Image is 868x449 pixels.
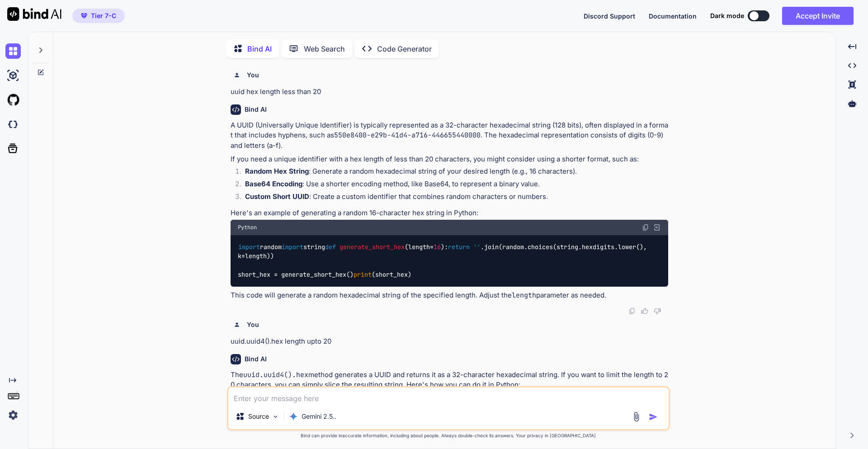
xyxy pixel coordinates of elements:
[584,11,635,21] button: Discord Support
[434,243,441,251] span: 16
[245,167,309,175] strong: Random Hex String
[245,105,267,114] h6: Bind AI
[238,242,651,279] code: random string ( ): .join(random.choices(string.hexdigits.lower(), k=length)) short_hex = generate...
[340,243,405,251] span: generate_short_hex
[243,370,308,379] code: uuid.uuid4().hex
[81,13,87,19] img: premium
[231,154,668,165] p: If you need a unique identifier with a hex length of less than 20 characters, you might consider ...
[377,43,432,54] p: Code Generator
[247,43,272,54] p: Bind AI
[231,120,668,151] p: A UUID (Universally Unique Identifier) is typically represented as a 32-character hexadecimal str...
[641,307,648,315] img: like
[91,11,116,20] span: Tier 7-C
[408,243,441,251] span: length=
[473,243,481,251] span: ''
[248,412,269,421] p: Source
[304,43,345,54] p: Web Search
[231,370,668,390] p: The method generates a UUID and returns it as a 32-character hexadecimal string. If you want to l...
[238,179,668,192] li: : Use a shorter encoding method, like Base64, to represent a binary value.
[7,7,61,21] img: Bind AI
[5,92,21,108] img: githubLight
[5,117,21,132] img: darkCloudIdeIcon
[5,68,21,83] img: ai-studio
[631,411,642,422] img: attachment
[649,11,697,21] button: Documentation
[628,307,636,315] img: copy
[289,412,298,421] img: Gemini 2.5 Pro
[5,407,21,423] img: settings
[653,223,661,232] img: Open in Browser
[710,11,744,20] span: Dark mode
[782,7,854,25] button: Accept Invite
[231,290,668,301] p: This code will generate a random hexadecimal string of the specified length. Adjust the parameter...
[245,192,309,201] strong: Custom Short UUID
[247,71,259,80] h6: You
[238,243,260,251] span: import
[302,412,336,421] p: Gemini 2.5..
[231,336,668,347] p: uuid.uuid4().hex length upto 20
[649,12,697,20] span: Documentation
[512,291,536,300] code: length
[247,320,259,329] h6: You
[448,243,470,251] span: return
[72,9,125,23] button: premiumTier 7-C
[5,43,21,59] img: chat
[231,208,668,218] p: Here's an example of generating a random 16-character hex string in Python:
[231,87,668,97] p: uuid hex length less than 20
[649,412,658,421] img: icon
[227,432,670,439] p: Bind can provide inaccurate information, including about people. Always double-check its answers....
[642,224,649,231] img: copy
[238,166,668,179] li: : Generate a random hexadecimal string of your desired length (e.g., 16 characters).
[334,131,481,140] code: 550e8400-e29b-41d4-a716-446655440000
[282,243,303,251] span: import
[325,243,336,251] span: def
[584,12,635,20] span: Discord Support
[245,180,302,188] strong: Base64 Encoding
[654,307,661,315] img: dislike
[354,270,372,279] span: print
[245,354,267,364] h6: Bind AI
[238,224,257,231] span: Python
[238,192,668,204] li: : Create a custom identifier that combines random characters or numbers.
[272,413,279,421] img: Pick Models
